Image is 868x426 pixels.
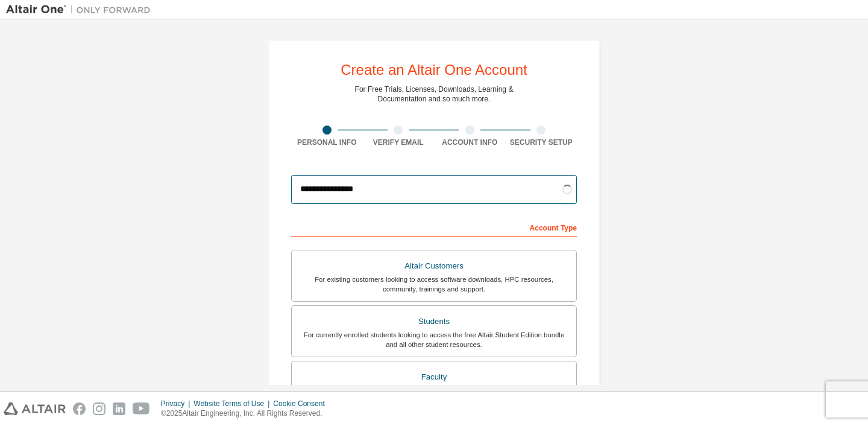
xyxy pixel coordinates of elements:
[355,84,514,104] div: For Free Trials, Licenses, Downloads, Learning & Documentation and so much more.
[113,402,125,415] img: linkedin.svg
[161,399,193,409] div: Privacy
[291,217,577,237] div: Account Type
[6,4,157,16] img: Altair One
[299,330,569,349] div: For currently enrolled students looking to access the free Altair Student Edition bundle and all ...
[133,402,150,415] img: youtube.svg
[434,138,506,147] div: Account Info
[4,402,66,415] img: altair_logo.svg
[73,402,86,415] img: facebook.svg
[273,399,332,409] div: Cookie Consent
[93,402,105,415] img: instagram.svg
[299,313,569,330] div: Students
[161,409,332,419] p: © 2025 Altair Engineering, Inc. All Rights Reserved.
[291,138,363,147] div: Personal Info
[299,369,569,386] div: Faculty
[193,399,273,409] div: Website Terms of Use
[299,258,569,275] div: Altair Customers
[506,138,577,147] div: Security Setup
[363,138,435,147] div: Verify Email
[341,63,527,77] div: Create an Altair One Account
[299,275,569,294] div: For existing customers looking to access software downloads, HPC resources, community, trainings ...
